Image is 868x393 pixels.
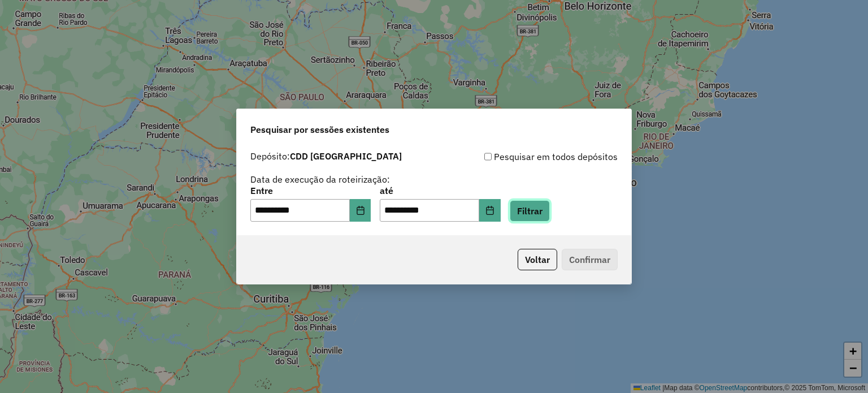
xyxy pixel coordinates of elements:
[380,184,500,197] label: até
[510,200,550,222] button: Filtrar
[250,149,402,163] label: Depósito:
[434,150,618,163] div: Pesquisar em todos depósitos
[518,249,557,270] button: Voltar
[250,123,389,136] span: Pesquisar por sessões existentes
[290,150,402,162] strong: CDD [GEOGRAPHIC_DATA]
[250,172,390,186] label: Data de execução da roteirização:
[350,199,371,222] button: Choose Date
[250,184,371,197] label: Entre
[479,199,501,222] button: Choose Date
